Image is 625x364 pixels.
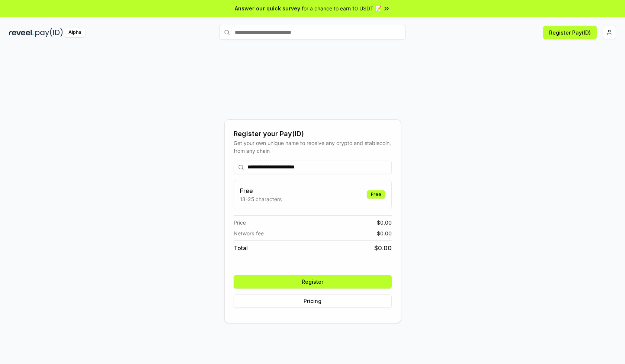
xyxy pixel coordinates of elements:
span: $ 0.00 [377,229,392,237]
span: $ 0.00 [374,244,392,252]
span: Total [234,244,248,252]
h3: Free [240,186,282,195]
img: pay_id [35,28,63,37]
span: for a chance to earn 10 USDT 📝 [302,4,381,12]
button: Register [234,275,392,289]
span: $ 0.00 [377,219,392,226]
button: Pricing [234,294,392,308]
div: Alpha [64,28,85,37]
div: Get your own unique name to receive any crypto and stablecoin, from any chain [234,139,392,155]
p: 13-25 characters [240,195,282,203]
button: Register Pay(ID) [543,26,597,39]
div: Free [367,190,385,199]
span: Answer our quick survey [235,4,300,12]
span: Network fee [234,229,264,237]
div: Register your Pay(ID) [234,129,392,139]
span: Price [234,219,246,226]
img: reveel_dark [9,28,34,37]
